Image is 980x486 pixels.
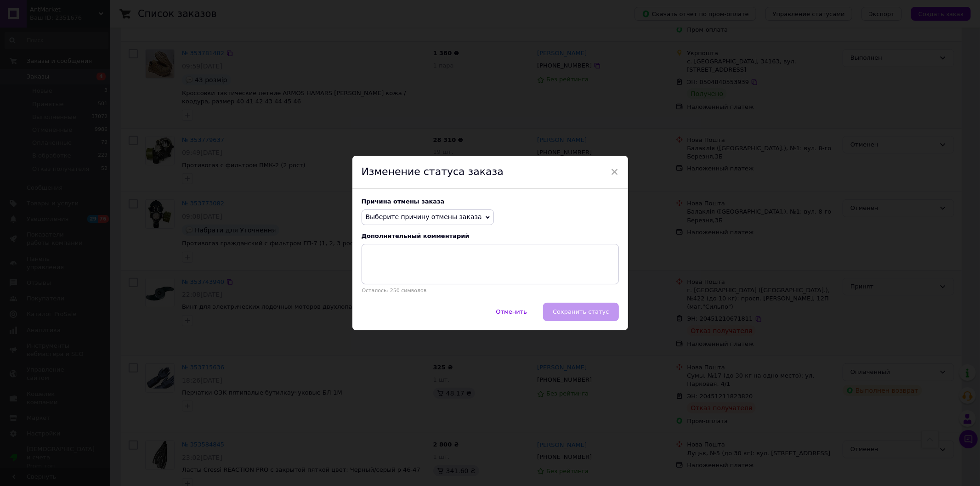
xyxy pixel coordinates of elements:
[366,213,482,220] span: Выберите причину отмены заказа
[486,303,537,321] button: Отменить
[352,156,628,189] div: Изменение статуса заказа
[496,308,527,315] span: Отменить
[362,288,619,294] p: Осталось: 250 символов
[362,232,619,239] div: Дополнительный комментарий
[611,164,619,180] span: ×
[362,198,619,205] div: Причина отмены заказа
